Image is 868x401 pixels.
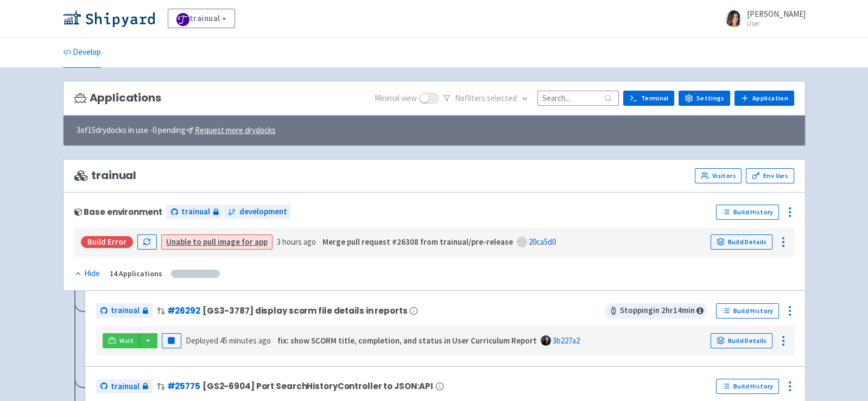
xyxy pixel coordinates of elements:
[63,10,155,27] img: Shipyard logo
[166,237,268,247] a: Unable to pull image for app
[455,92,517,105] span: No filter s
[375,92,417,105] span: Minimal view
[119,336,134,345] span: Visit
[166,205,223,219] a: trainual
[605,303,707,319] span: Stopping in 2 hr 14 min
[220,335,271,346] time: 45 minutes ago
[202,381,433,391] span: [GS2-6904] Port SearchHistoryController to JSON:API
[695,168,742,183] a: Visitors
[711,333,772,348] a: Build Details
[716,303,779,319] a: Build History
[716,379,779,394] a: Build History
[81,236,133,248] div: Build Error
[202,306,408,315] span: [GS3-3787] display scorm file details in reports
[63,37,101,68] a: Develop
[111,304,140,317] span: trainual
[747,20,806,27] small: User
[167,380,200,392] a: #25775
[322,237,513,247] strong: Merge pull request #26308 from trainual/pre-release
[168,9,236,28] a: trainual
[746,168,794,183] a: Env Vars
[224,205,291,219] a: development
[716,205,779,220] a: Build History
[186,335,271,346] span: Deployed
[74,207,162,217] div: Base environment
[529,237,556,247] a: 20ca5d0
[111,380,140,393] span: trainual
[167,305,200,316] a: #26292
[747,9,806,19] span: [PERSON_NAME]
[96,379,153,394] a: trainual
[195,125,276,135] u: Request more drydocks
[537,91,619,105] input: Search...
[487,93,517,103] span: selected
[110,268,162,280] div: 14 Applications
[74,268,100,280] div: Hide
[711,234,772,250] a: Build Details
[239,206,287,218] span: development
[277,335,537,346] strong: fix: show SCORM title, completion, and status in User Curriculum Report
[553,335,580,346] a: 3b227a2
[96,303,153,318] a: trainual
[181,206,210,218] span: trainual
[162,333,181,348] button: Pause
[74,92,161,104] h3: Applications
[277,237,316,247] time: 3 hours ago
[719,10,806,27] a: [PERSON_NAME] User
[103,333,140,348] a: Visit
[734,91,794,106] a: Application
[74,268,101,280] button: Hide
[679,91,730,106] a: Settings
[77,124,276,137] span: 3 of 15 drydocks in use - 0 pending
[623,91,674,106] a: Terminal
[74,169,137,182] span: trainual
